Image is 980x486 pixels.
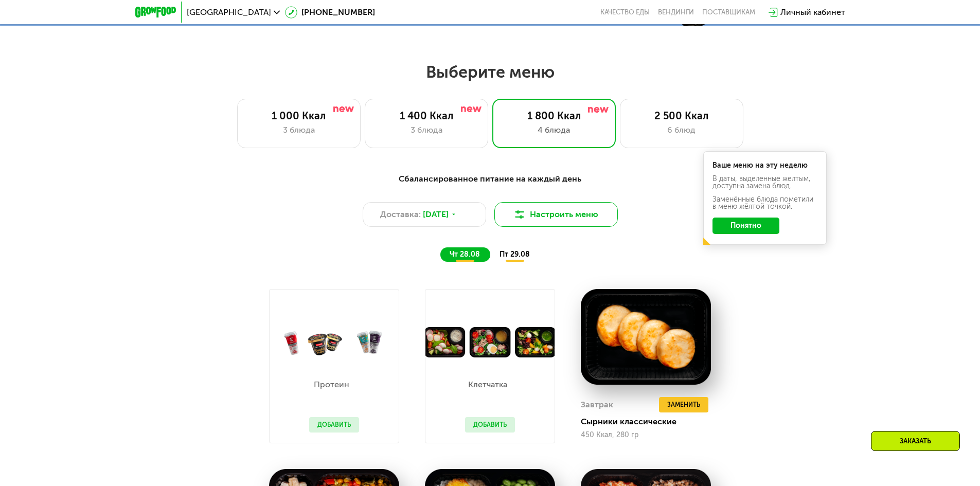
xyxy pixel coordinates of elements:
[631,124,733,136] div: 6 блюд
[380,208,421,221] span: Доставка:
[503,110,605,122] div: 1 800 Ккал
[659,397,708,412] button: Заменить
[309,381,354,389] p: Протеин
[600,8,650,16] a: Качество еды
[309,417,359,433] button: Добавить
[494,202,618,227] button: Настроить меню
[500,250,530,259] span: пт 29.08
[248,124,350,136] div: 3 блюда
[631,110,733,122] div: 2 500 Ккал
[503,124,605,136] div: 4 блюда
[712,175,817,190] div: В даты, выделенные желтым, доступна замена блюд.
[780,6,845,19] div: Личный кабинет
[658,8,694,16] a: Вендинги
[465,417,515,433] button: Добавить
[712,196,817,210] div: Заменённые блюда пометили в меню жёлтой точкой.
[423,208,449,221] span: [DATE]
[186,173,795,186] div: Сбалансированное питание на каждый день
[581,397,613,412] div: Завтрак
[712,218,779,234] button: Понятно
[712,162,817,169] div: Ваше меню на эту неделю
[376,110,477,122] div: 1 400 Ккал
[581,431,711,439] div: 450 Ккал, 280 гр
[581,417,719,427] div: Сырники классические
[702,8,755,16] div: поставщикам
[450,250,480,259] span: чт 28.08
[871,431,960,451] div: Заказать
[285,6,375,19] a: [PHONE_NUMBER]
[187,8,271,16] span: [GEOGRAPHIC_DATA]
[33,62,947,82] h2: Выберите меню
[376,124,477,136] div: 3 блюда
[667,400,700,410] span: Заменить
[465,381,510,389] p: Клетчатка
[248,110,350,122] div: 1 000 Ккал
